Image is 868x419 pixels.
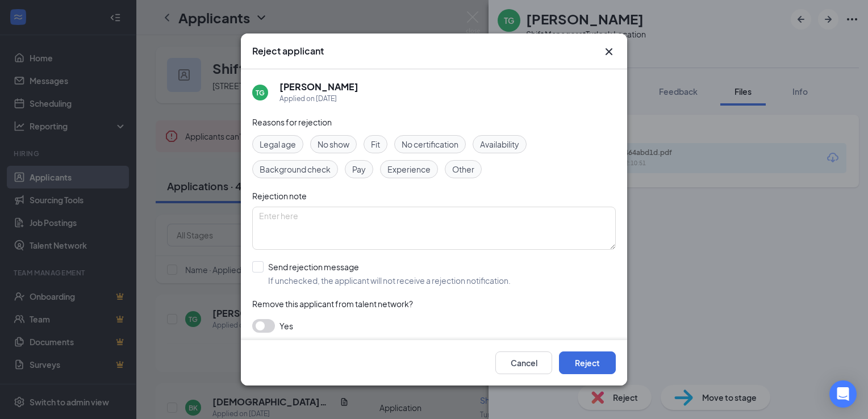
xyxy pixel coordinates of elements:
[260,163,331,175] span: Background check
[352,163,366,175] span: Pay
[452,163,474,175] span: Other
[387,163,431,175] span: Experience
[279,319,293,333] span: Yes
[495,351,552,374] button: Cancel
[480,138,519,150] span: Availability
[602,45,616,58] svg: Cross
[279,81,358,93] h5: [PERSON_NAME]
[602,45,616,58] button: Close
[252,299,413,309] span: Remove this applicant from talent network?
[318,138,349,150] span: No show
[256,88,265,98] div: TG
[829,380,857,408] div: Open Intercom Messenger
[402,138,458,150] span: No certification
[252,45,324,57] h3: Reject applicant
[252,191,307,201] span: Rejection note
[260,138,296,150] span: Legal age
[252,117,332,127] span: Reasons for rejection
[559,351,616,374] button: Reject
[279,93,358,104] div: Applied on [DATE]
[371,138,380,150] span: Fit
